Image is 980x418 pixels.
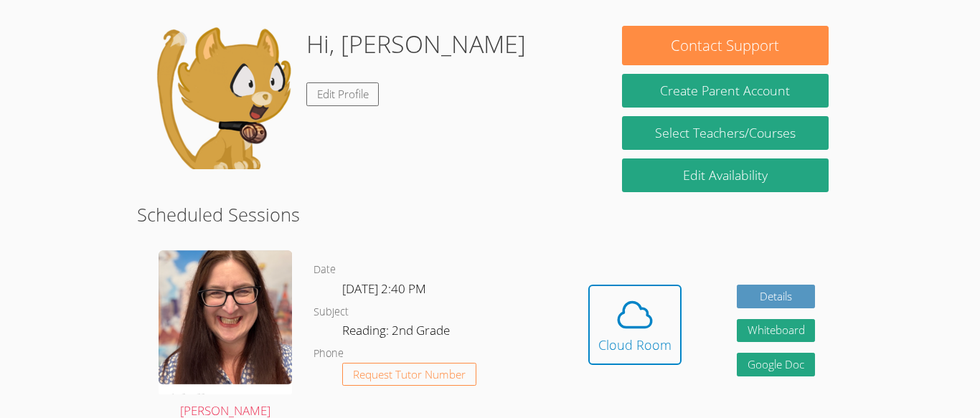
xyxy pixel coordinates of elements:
dt: Phone [314,345,344,363]
span: [DATE] 2:40 PM [342,280,426,297]
a: Edit Profile [306,82,380,106]
img: Screenshot%202025-03-23%20at%207.52.37%E2%80%AFPM.png [159,250,292,394]
h2: Scheduled Sessions [137,201,843,228]
img: default.png [151,26,295,169]
h1: Hi, [PERSON_NAME] [306,26,526,62]
a: Select Teachers/Courses [622,116,829,150]
button: Request Tutor Number [342,363,476,386]
a: Edit Availability [622,158,829,192]
button: Whiteboard [737,319,816,343]
a: Google Doc [737,353,816,376]
div: Cloud Room [598,335,672,355]
button: Contact Support [622,26,829,65]
span: Request Tutor Number [353,369,466,380]
dd: Reading: 2nd Grade [342,320,453,345]
button: Cloud Room [588,285,682,365]
a: Details [737,285,816,308]
dt: Date [314,261,336,279]
dt: Subject [314,303,349,321]
button: Create Parent Account [622,74,829,108]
